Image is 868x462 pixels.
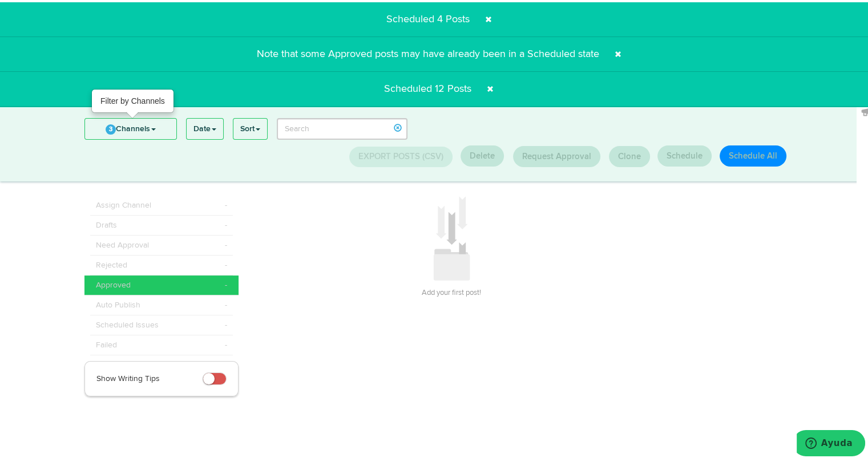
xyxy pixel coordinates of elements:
span: Need Approval [96,237,149,249]
button: Clone [609,144,650,165]
span: - [225,257,227,269]
iframe: Abre un widget desde donde se puede obtener más información [797,428,865,456]
span: Show Writing Tips [96,372,160,380]
span: - [225,277,227,289]
span: - [225,337,227,348]
button: Schedule All [720,143,786,164]
button: Schedule [657,143,712,164]
span: Clone [618,150,641,159]
span: Drafts [96,217,117,229]
a: 3Channels [85,116,176,137]
span: 3 [106,122,116,132]
button: Request Approval [513,144,600,165]
button: Export Posts (CSV) [349,144,453,165]
a: Date [187,116,223,137]
span: Scheduled 12 Posts [377,82,478,92]
h3: Add your first post! [266,279,638,300]
span: Rejected [96,257,127,269]
span: Failed [96,337,117,348]
div: Filter by Channels [92,88,173,110]
a: Sort [233,116,267,137]
span: - [225,237,227,249]
button: Delete [461,143,504,164]
span: - [225,317,227,329]
span: - [225,217,227,229]
span: Approved [96,277,131,289]
input: Search [277,116,407,137]
span: Scheduled 4 Posts [380,12,477,22]
span: Auto Publish [96,297,140,309]
span: Request Approval [522,150,591,159]
span: - [225,197,227,209]
span: Scheduled Issues [96,317,159,329]
span: Assign Channel [96,197,151,209]
span: Note that some Approved posts may have already been in a Scheduled state [250,47,606,57]
span: - [225,297,227,309]
img: icon_add_something.svg [433,193,470,279]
